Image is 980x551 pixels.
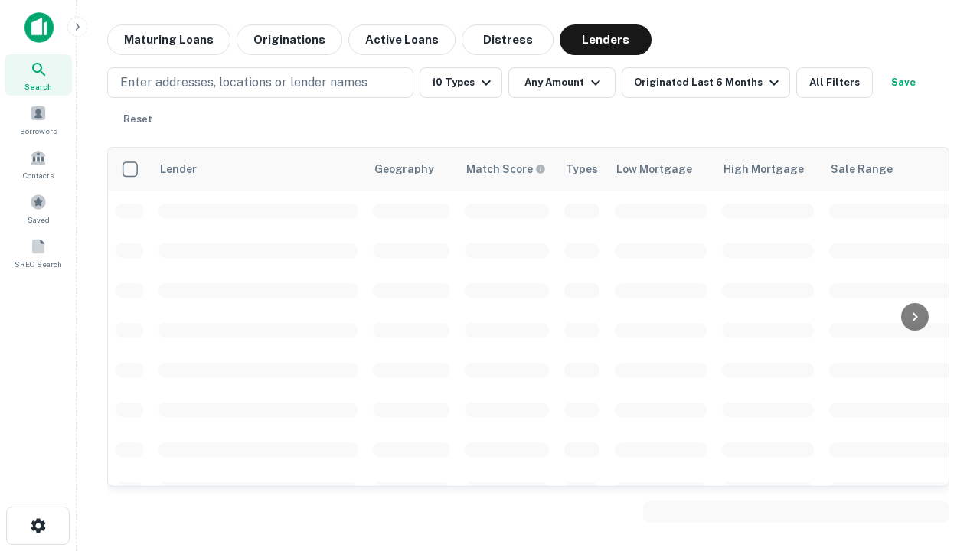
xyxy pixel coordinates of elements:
button: Distress [462,24,554,55]
div: Originated Last 6 Months [634,73,783,92]
h6: Match Score [466,161,543,178]
th: Types [557,148,607,191]
a: Contacts [5,143,72,184]
button: All Filters [796,67,873,98]
button: Save your search to get updates of matches that match your search criteria. [879,67,928,98]
th: Low Mortgage [607,148,714,191]
button: Active Loans [348,24,456,55]
button: Lenders [560,24,652,55]
div: Capitalize uses an advanced AI algorithm to match your search with the best lender. The match sco... [466,161,546,178]
th: Sale Range [822,148,959,191]
a: SREO Search [5,232,72,273]
div: Lender [160,160,197,178]
span: SREO Search [15,258,62,270]
button: Any Amount [508,67,616,98]
a: Saved [5,187,72,229]
button: 10 Types [420,67,502,98]
th: High Mortgage [714,148,822,191]
span: Saved [28,214,50,226]
p: Enter addresses, locations or lender names [120,73,367,92]
img: capitalize-icon.png [24,12,54,43]
div: Geography [374,160,434,178]
span: Search [24,80,52,93]
span: Borrowers [20,125,57,137]
th: Capitalize uses an advanced AI algorithm to match your search with the best lender. The match sco... [457,148,557,191]
button: Originations [237,24,342,55]
th: Lender [151,148,365,191]
div: High Mortgage [724,160,804,178]
a: Search [5,54,72,96]
span: Contacts [23,169,54,181]
div: Types [566,160,598,178]
iframe: Chat Widget [903,429,980,502]
div: Sale Range [831,160,893,178]
button: Reset [113,104,162,135]
button: Enter addresses, locations or lender names [107,67,413,98]
button: Originated Last 6 Months [622,67,790,98]
button: Maturing Loans [107,24,230,55]
div: Low Mortgage [616,160,692,178]
th: Geography [365,148,457,191]
a: Borrowers [5,99,72,140]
